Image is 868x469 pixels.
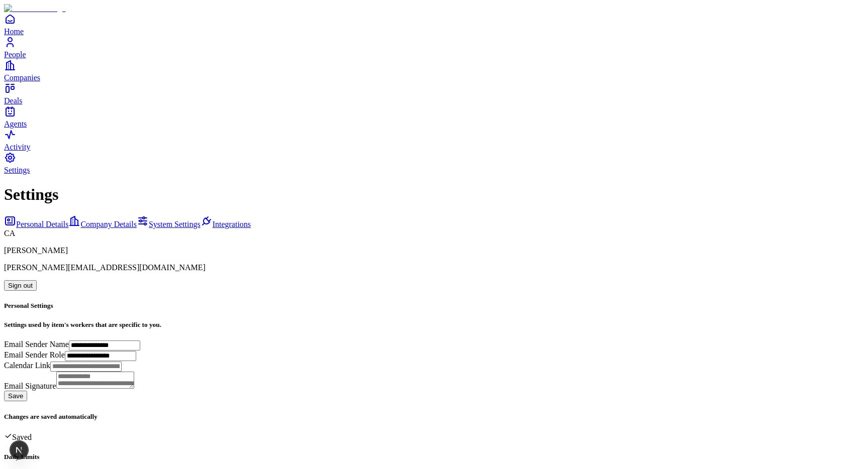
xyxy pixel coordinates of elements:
[4,129,864,151] a: Activity
[149,220,201,228] span: System Settings
[4,166,30,174] span: Settings
[4,263,864,272] p: [PERSON_NAME][EMAIL_ADDRESS][DOMAIN_NAME]
[213,220,251,228] span: Integrations
[4,350,65,359] label: Email Sender Role
[4,229,864,238] div: CA
[80,220,137,228] span: Company Details
[4,105,864,128] a: Agents
[137,220,201,228] a: System Settings
[4,27,24,36] span: Home
[4,96,22,105] span: Deals
[4,302,864,310] h5: Personal Settings
[4,220,68,228] a: Personal Details
[4,413,864,421] h5: Changes are saved automatically
[68,220,137,228] a: Company Details
[4,4,66,13] img: Item Brain Logo
[4,280,37,291] button: Sign out
[4,185,864,204] h1: Settings
[4,246,864,255] p: [PERSON_NAME]
[4,36,864,59] a: People
[4,82,864,105] a: Deals
[4,361,50,370] label: Calendar Link
[4,340,69,348] label: Email Sender Name
[4,143,30,151] span: Activity
[4,13,864,36] a: Home
[4,432,864,442] div: Saved
[16,220,68,228] span: Personal Details
[4,120,27,128] span: Agents
[4,59,864,82] a: Companies
[4,50,26,59] span: People
[201,220,251,228] a: Integrations
[4,321,864,329] h5: Settings used by item's workers that are specific to you.
[4,382,56,390] label: Email Signature
[4,453,864,461] h5: Daily Limits
[4,152,864,174] a: Settings
[4,73,40,82] span: Companies
[4,391,27,401] button: Save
